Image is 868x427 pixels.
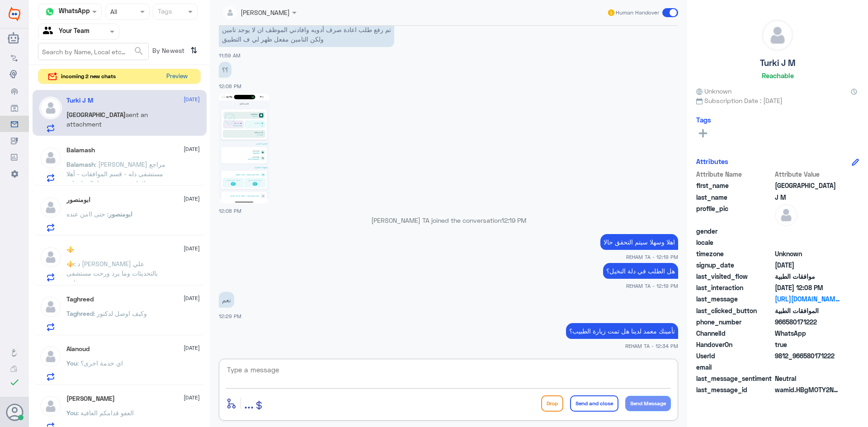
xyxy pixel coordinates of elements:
img: defaultAdmin.png [39,196,62,219]
span: ChannelId [696,328,773,338]
span: Taghreed [66,310,94,317]
span: : العفو قدامكم العافية [77,409,134,417]
span: Balamash [66,160,95,168]
img: defaultAdmin.png [39,296,62,318]
h5: Taghreed [66,296,94,303]
span: [DATE] [184,344,200,352]
span: 12:08 PM [219,83,241,89]
span: : [PERSON_NAME] مراجع مستشفى دله - قسم الموافقات - أهلا وسهلا بك يرجى تزويدنا بالمعلومات التالية ... [66,160,167,291]
span: موافقات الطبية [775,272,840,281]
h6: Attributes [696,157,728,165]
div: Tags [156,6,172,18]
span: You [66,359,77,367]
span: profile_pic [696,204,773,225]
span: الموافقات الطبية [775,306,840,315]
span: REHAM TA - 12:34 PM [625,342,678,350]
span: You [66,409,77,417]
span: [DATE] [184,195,200,203]
span: [DATE] [184,394,200,402]
span: 12:08 PM [219,208,241,214]
span: 11:59 AM [219,52,241,58]
img: whatsapp.png [43,5,57,19]
p: 18/8/2025, 12:19 PM [603,263,678,279]
span: signup_date [696,260,773,270]
span: HandoverOn [696,340,773,349]
span: [GEOGRAPHIC_DATA] [66,111,126,118]
img: Widebot Logo [9,7,20,21]
img: defaultAdmin.png [762,20,793,51]
button: Drop [541,395,563,412]
span: last_interaction [696,283,773,292]
button: Send Message [625,396,671,411]
span: 2 [775,328,840,338]
img: defaultAdmin.png [39,246,62,268]
span: last_message [696,294,773,304]
span: email [696,362,773,372]
img: 1495228638306266.jpg [219,94,269,203]
span: : وكيف اوصل لدكتور [94,310,147,317]
span: 12:19 PM [501,216,526,224]
button: search [133,44,144,59]
h5: Turki J M [760,58,796,68]
span: : حتى اامن عنده [66,210,108,218]
span: incoming 2 new chats [61,72,116,80]
span: Turki [775,181,840,190]
h5: ابومنصور [66,196,90,204]
span: gender [696,226,773,236]
p: 18/8/2025, 12:34 PM [566,323,678,339]
span: Unknown [775,249,840,258]
span: REHAM TA - 12:19 PM [626,253,678,261]
span: last_name [696,192,773,202]
button: Send and close [570,395,618,412]
h5: Turki J M [66,97,93,104]
span: true [775,340,840,349]
span: J M [775,192,840,202]
span: 966580171222 [775,317,840,327]
button: ... [244,393,254,413]
span: null [775,362,840,372]
span: 12:29 PM [219,313,241,319]
span: null [775,238,840,247]
p: 18/8/2025, 12:29 PM [219,292,234,308]
span: last_message_id [696,385,773,394]
i: check [9,377,20,388]
p: 18/8/2025, 12:19 PM [600,234,678,250]
h6: Tags [696,116,711,124]
span: By Newest [149,43,187,61]
span: 2025-08-18T08:56:53.325Z [775,260,840,270]
span: ابومنصور [108,210,132,218]
span: search [133,46,144,56]
button: Preview [162,69,191,84]
span: [DATE] [184,95,200,103]
span: 9812_966580171222 [775,351,840,361]
span: [DATE] [184,244,200,253]
button: Avatar [6,404,23,421]
h5: Sara Alghannam [66,395,115,403]
img: defaultAdmin.png [39,146,62,169]
input: Search by Name, Local etc… [38,43,148,60]
span: Attribute Name [696,169,773,179]
span: timezone [696,249,773,258]
span: 0 [775,374,840,383]
span: Human Handover [616,9,659,17]
h5: Balamash [66,146,95,154]
img: defaultAdmin.png [39,97,62,119]
span: Unknown [696,86,731,96]
span: [DATE] [184,145,200,153]
span: last_message_sentiment [696,374,773,383]
img: defaultAdmin.png [39,345,62,368]
span: wamid.HBgMOTY2NTgwMTcxMjIyFQIAEhgUM0FEMTk4RTZGOUVFQzZERjBENDkA [775,385,840,394]
span: first_name [696,181,773,190]
span: [DATE] [184,294,200,302]
p: 18/8/2025, 12:08 PM [219,62,231,78]
img: defaultAdmin.png [39,395,62,418]
span: Subscription Date : [DATE] [696,96,859,105]
span: : اي خدمة اخرى؟ [77,359,123,367]
span: last_visited_flow [696,272,773,281]
span: phone_number [696,317,773,327]
span: 2025-08-18T09:08:36.961Z [775,283,840,292]
span: REHAM TA - 12:19 PM [626,282,678,290]
span: ⚜️ [66,260,74,267]
span: locale [696,238,773,247]
span: Attribute Value [775,169,840,179]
